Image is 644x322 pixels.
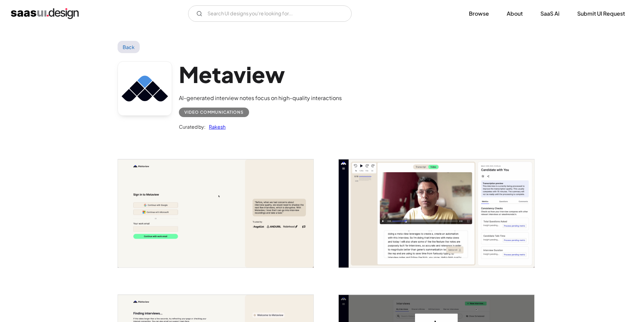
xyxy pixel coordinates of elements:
a: open lightbox [118,159,313,268]
h1: Metaview [179,61,342,87]
a: SaaS Ai [532,6,568,21]
div: AI-generated interview notes focus on high-quality interactions [179,94,342,102]
a: home [11,8,79,19]
a: Rakesh [205,123,226,131]
img: 641ea575e5406cfae1a4e25e_metaview%20-%20Sign%20In.png [118,159,313,268]
a: open lightbox [339,159,534,268]
a: About [499,6,531,21]
img: 641ea575a274e5ba0e2e8a79_metaview%20-%20Main%20Inteview%20Screen.png [339,159,534,268]
div: Video Communications [184,108,244,116]
a: Submit UI Request [569,6,633,21]
input: Search UI designs you're looking for... [188,5,352,22]
div: Curated by: [179,123,205,131]
form: Email Form [188,5,352,22]
a: Back [118,41,140,53]
a: Browse [461,6,497,21]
